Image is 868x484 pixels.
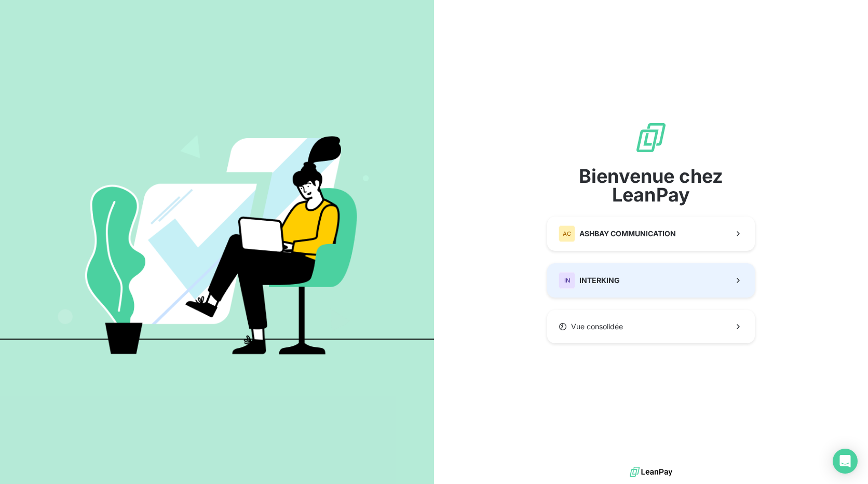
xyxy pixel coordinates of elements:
[634,121,668,154] img: logo sigle
[559,225,575,242] div: AC
[579,275,620,286] span: INTERKING
[547,310,755,343] button: Vue consolidée
[630,464,672,480] img: logo
[547,167,755,204] span: Bienvenue chez LeanPay
[559,272,575,289] div: IN
[579,228,676,239] span: ASHBAY COMMUNICATION
[571,321,623,332] span: Vue consolidée
[833,449,858,474] div: Open Intercom Messenger
[547,217,755,251] button: ACASHBAY COMMUNICATION
[547,263,755,298] button: ININTERKING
